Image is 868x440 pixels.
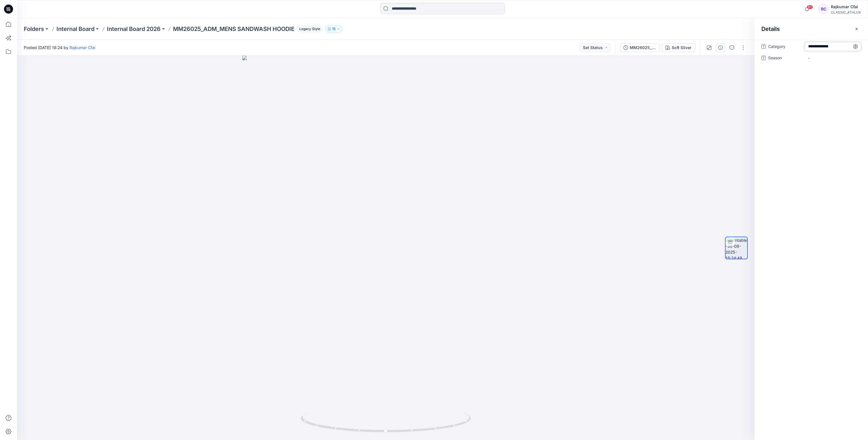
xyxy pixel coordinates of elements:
[620,43,660,52] button: MM26025_ADM_MENS SANDWASH HOODIE
[294,25,323,33] button: Legacy Style
[818,4,829,14] div: RC
[716,43,725,52] button: Details
[672,45,692,51] div: Soft Silver
[56,25,94,33] a: Internal Board
[107,25,161,33] a: Internal Board 2026
[24,45,95,50] span: Posted [DATE] 18:24 by
[726,237,747,259] img: turntable-30-08-2025-15:24:48
[808,55,858,61] span: -
[768,43,802,51] span: Category
[173,25,294,33] p: MM26025_ADM_MENS SANDWASH HOODIE
[297,26,323,32] span: Legacy Style
[831,10,861,14] div: CLASSIC_ATHLUX
[24,25,44,33] a: Folders
[831,3,861,10] div: Rajkumar Cfai
[807,5,813,9] span: 81
[630,45,656,51] div: MM26025_ADM_MENS SANDWASH HOODIE
[662,43,695,52] button: Soft Silver
[332,26,336,32] p: 15
[761,26,780,32] h2: Details
[325,25,343,33] button: 15
[69,45,95,50] a: Rajkumar Cfai
[768,54,802,62] span: Season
